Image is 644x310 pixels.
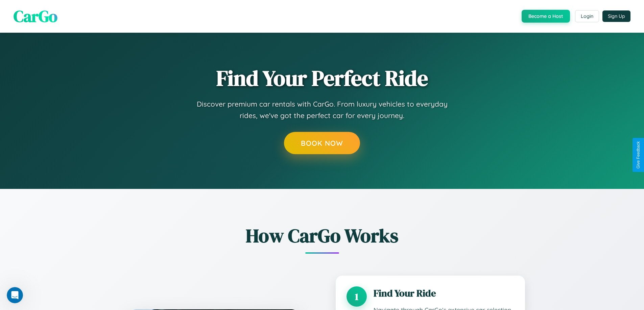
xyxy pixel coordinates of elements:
[374,286,514,300] h3: Find Your Ride
[119,223,525,249] h2: How CarGo Works
[14,5,57,27] span: CarGo
[216,66,428,90] h1: Find Your Perfect Ride
[522,10,570,23] button: Become a Host
[636,141,641,169] div: Give Feedback
[284,132,360,154] button: Book Now
[187,98,457,121] p: Discover premium car rentals with CarGo. From luxury vehicles to everyday rides, we've got the pe...
[347,286,367,307] div: 1
[7,287,23,303] iframe: Intercom live chat
[602,10,630,22] button: Sign Up
[575,10,599,22] button: Login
